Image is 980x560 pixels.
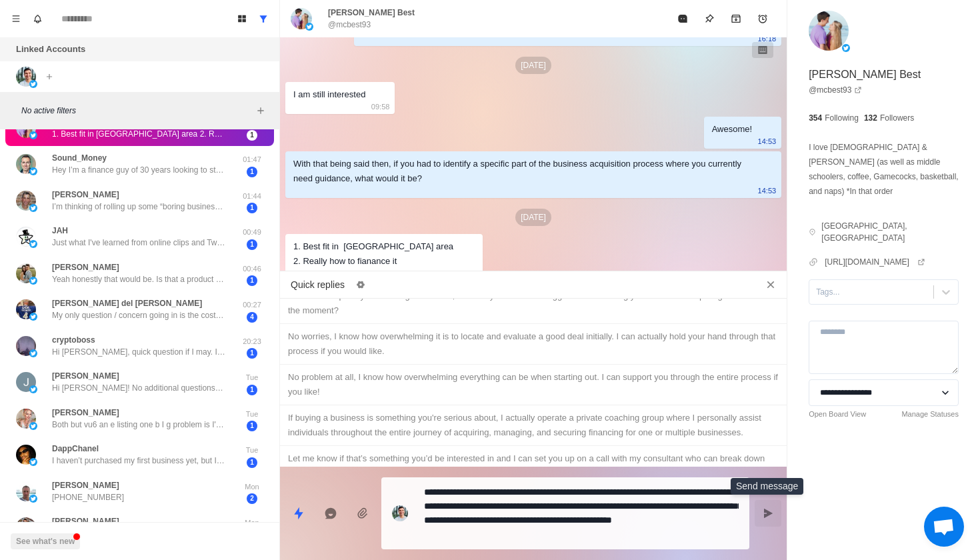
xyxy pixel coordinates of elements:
p: [PERSON_NAME] Best [809,67,921,83]
img: picture [29,495,37,503]
button: Show all conversations [253,8,274,29]
img: picture [392,505,408,521]
p: 00:49 [235,227,269,238]
button: Add reminder [749,5,776,32]
span: 1 [247,130,257,141]
button: Add account [41,69,57,85]
p: [PERSON_NAME] [52,189,119,201]
img: picture [29,458,37,466]
p: [PERSON_NAME] [52,261,119,273]
p: 00:27 [235,299,269,311]
img: picture [16,481,36,501]
button: Edit quick replies [350,274,371,295]
p: [PERSON_NAME] [52,515,119,527]
p: [GEOGRAPHIC_DATA], [GEOGRAPHIC_DATA] [821,220,959,244]
span: 4 [247,312,257,323]
p: 14:53 [758,183,777,198]
img: picture [291,8,312,29]
p: 16:18 [758,31,777,46]
img: picture [29,349,37,357]
img: picture [16,191,36,211]
span: 1 [247,167,257,177]
p: 02:11 [459,266,478,281]
button: Menu [5,8,27,29]
img: picture [29,313,37,321]
button: Notifications [27,8,48,29]
p: Tue [235,409,269,420]
div: Open chat [924,507,964,547]
p: My only question / concern going in is the cost of the program. As you know, I've been looking fo... [52,309,225,321]
div: 1. Best fit in [GEOGRAPHIC_DATA] area 2. Really how to fianance it [293,239,453,269]
p: 1. Best fit in [GEOGRAPHIC_DATA] area 2. Really how to fianance it [52,128,225,140]
p: [PERSON_NAME] [52,407,119,419]
img: picture [16,263,36,283]
span: 1 [247,457,257,468]
p: Tue [235,445,269,456]
span: 1 [247,385,257,395]
p: [DATE] [515,57,551,74]
div: Let me know if that’s something you’d be interested in and I can set you up on a call with my con... [288,451,779,481]
p: Quick replies [291,278,345,292]
p: 20:23 [235,336,269,347]
p: Hey I’m a finance guy of 30 years looking to step out of my “day” job at 51 and start building a ... [52,164,225,176]
p: Linked Accounts [16,43,85,56]
img: picture [16,517,36,537]
button: Add filters [253,103,269,119]
p: [PHONE_NUMBER] [52,491,124,503]
p: [PERSON_NAME] [52,370,119,382]
img: picture [29,422,37,430]
p: Yeah honestly that would be. Is that a product you sell? [52,273,225,285]
a: [URL][DOMAIN_NAME] [825,256,925,268]
img: picture [16,154,36,174]
p: Following [825,112,859,124]
p: 354 [809,112,822,124]
button: Mark as read [669,5,696,32]
span: 1 [247,421,257,431]
div: Awesome! [712,122,752,137]
p: I’m thinking of rolling up some “boring businesses” with cash flow for the next decade of my life... [52,201,225,213]
img: picture [16,372,36,392]
img: picture [809,11,849,51]
div: With that being said then, if you had to identify a specific part of the business acquisition pro... [293,157,752,186]
p: Mon [235,481,269,493]
p: 01:47 [235,154,269,165]
button: Close quick replies [760,274,781,295]
span: 1 [247,239,257,250]
a: Manage Statuses [901,409,959,420]
img: picture [16,299,36,319]
p: JAH [52,225,68,237]
div: I am still interested [293,87,365,102]
p: No active filters [21,105,253,117]
div: Just so I can point you in the right direction, what do you feel is the biggest factor holding yo... [288,289,779,318]
img: picture [29,385,37,393]
p: 09:58 [371,99,390,114]
img: picture [29,131,37,139]
p: 14:53 [758,134,777,149]
img: picture [29,80,37,88]
p: cryptoboss [52,334,95,346]
p: 00:46 [235,263,269,275]
button: Send message [755,500,781,527]
span: 1 [247,348,257,359]
span: 2 [247,493,257,504]
img: picture [842,44,850,52]
p: I haven’t purchased my first business yet, but I’ve been actively laying the groundwork. I’ve rev... [52,455,225,467]
img: picture [16,445,36,465]
p: [PERSON_NAME] [52,479,119,491]
p: Hi [PERSON_NAME]! No additional questions at this point. I did sign up for your website that show... [52,382,225,394]
img: picture [16,227,36,247]
span: 1 [247,275,257,286]
div: If buying a business is something you're serious about, I actually operate a private coaching gro... [288,411,779,440]
p: Mon [235,517,269,529]
button: Reply with AI [317,500,344,527]
span: 1 [247,203,257,213]
p: @mcbest93 [328,19,371,31]
img: picture [29,240,37,248]
button: Pin [696,5,723,32]
div: No problem at all, I know how overwhelming everything can be when starting out. I can support you... [288,370,779,399]
a: Open Board View [809,409,866,420]
p: DappChanel [52,443,99,455]
p: I love [DEMOGRAPHIC_DATA] & [PERSON_NAME] (as well as middle schoolers, coffee, Gamecocks, basket... [809,140,959,199]
p: Followers [880,112,914,124]
img: picture [16,67,36,87]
